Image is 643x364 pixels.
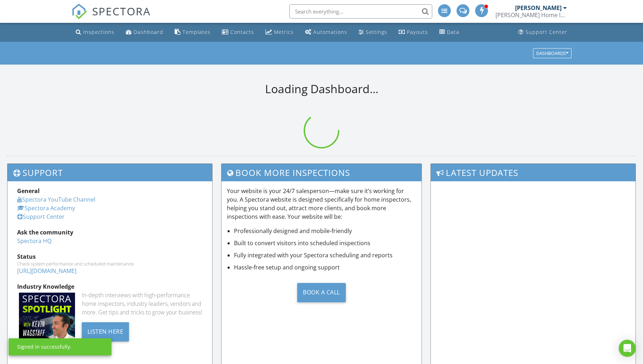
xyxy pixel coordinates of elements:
li: Fully integrated with your Spectora scheduling and reports [234,251,417,259]
button: Dashboards [533,48,572,58]
div: In-depth interviews with high-performance home inspectors, industry leaders, vendors and more. Ge... [82,291,203,317]
a: Listen Here [82,327,129,335]
a: SPECTORA [71,10,151,25]
div: Dashboard [134,29,163,35]
h3: Latest Updates [431,164,635,181]
a: Spectora HQ [17,237,51,245]
a: Spectora Academy [17,204,75,212]
a: Automations (Basic) [302,26,350,39]
div: Check system performance and scheduled maintenance. [17,261,203,267]
a: Support Center [17,213,65,221]
div: Signed in successfully. [17,343,71,350]
li: Hassle-free setup and ongoing support [234,263,417,272]
span: SPECTORA [92,4,151,19]
p: Your website is your 24/7 salesperson—make sure it’s working for you. A Spectora website is desig... [227,187,417,221]
a: Data [437,26,462,39]
img: The Best Home Inspection Software - Spectora [71,4,87,19]
input: Search everything... [289,4,432,19]
div: Inspections [83,29,114,35]
div: Automations [313,29,347,35]
li: Professionally designed and mobile-friendly [234,227,417,235]
a: Templates [172,26,213,39]
li: Built to convert visitors into scheduled inspections [234,239,417,247]
img: Spectoraspolightmain [19,293,75,349]
div: Suarez Home Inspections LLC [495,11,567,19]
a: Book a Call [227,277,417,308]
div: Payouts [407,29,428,35]
div: Support Center [525,29,567,35]
a: Contacts [219,26,257,39]
div: Industry Knowledge [17,282,203,291]
a: Dashboard [123,26,166,39]
div: Contacts [230,29,254,35]
div: Open Intercom Messenger [619,340,636,357]
strong: General [17,187,40,195]
div: Ask the community [17,228,203,237]
div: Book a Call [297,283,346,302]
a: [URL][DOMAIN_NAME] [17,267,76,275]
a: Settings [356,26,390,39]
div: Settings [366,29,387,35]
a: Metrics [263,26,296,39]
h3: Book More Inspections [221,164,422,181]
div: Metrics [274,29,294,35]
div: Data [447,29,459,35]
h3: Support [8,164,212,181]
div: Dashboards [536,51,568,56]
div: Status [17,252,203,261]
a: Inspections [73,26,117,39]
a: Support Center [515,26,570,39]
div: [PERSON_NAME] [515,4,562,11]
a: Payouts [396,26,431,39]
a: Spectora YouTube Channel [17,196,95,203]
div: Listen Here [82,322,129,342]
div: Templates [183,29,210,35]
